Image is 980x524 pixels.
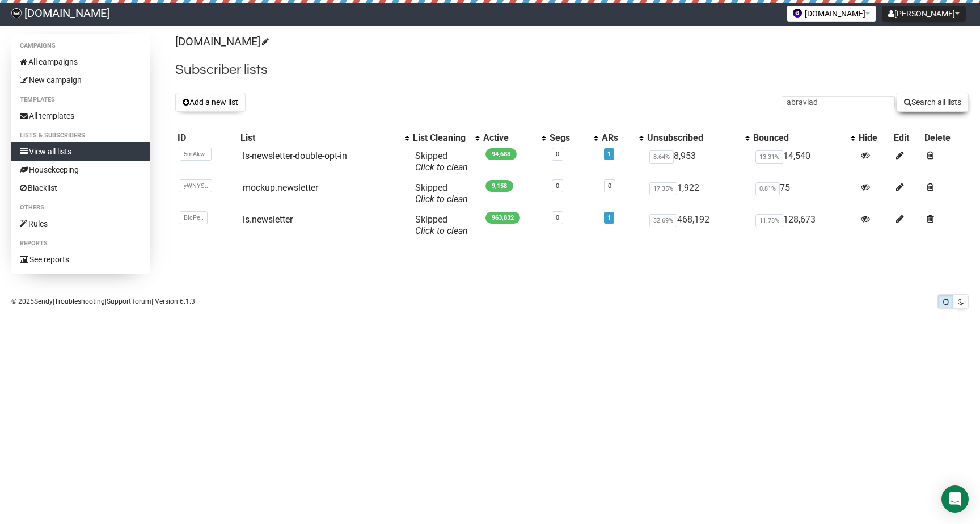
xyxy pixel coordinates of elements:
h2: Subscriber lists [175,60,969,80]
p: © 2025 | | | Version 6.1.3 [11,295,195,308]
img: favicons [793,9,802,18]
a: 1 [607,214,611,221]
a: Click to clean [415,225,468,236]
a: Sendy [34,297,53,305]
button: [DOMAIN_NAME] [787,6,876,22]
button: Search all lists [897,93,969,112]
a: Click to clean [415,194,468,204]
button: [PERSON_NAME] [882,6,966,22]
div: List Cleaning [413,132,470,144]
span: 963,832 [485,212,520,224]
span: 17.35% [649,182,677,195]
th: ID: No sort applied, sorting is disabled [175,130,238,146]
a: Rules [11,215,150,233]
th: Edit: No sort applied, sorting is disabled [892,130,922,146]
div: Active [483,132,536,144]
th: Active: No sort applied, activate to apply an ascending sort [481,130,547,146]
th: List: No sort applied, activate to apply an ascending sort [238,130,411,146]
span: 94,688 [485,148,517,160]
th: Unsubscribed: No sort applied, activate to apply an ascending sort [645,130,751,146]
span: 9,158 [485,180,513,192]
div: Segs [550,132,588,144]
td: 128,673 [751,209,856,241]
a: 0 [608,182,611,190]
th: Bounced: No sort applied, activate to apply an ascending sort [751,130,856,146]
a: New campaign [11,71,150,89]
div: List [240,132,399,144]
a: Blacklist [11,179,150,197]
th: Segs: No sort applied, activate to apply an ascending sort [547,130,599,146]
th: ARs: No sort applied, activate to apply an ascending sort [599,130,645,146]
li: Others [11,201,150,215]
a: mockup.newsletter [243,182,318,193]
span: 0.81% [755,182,780,195]
img: 5aa0983338d3814e38312508327c3ce2 [11,8,22,18]
span: Skipped [415,214,468,236]
div: Open Intercom Messenger [941,485,969,513]
div: ARs [602,132,634,144]
th: List Cleaning: No sort applied, activate to apply an ascending sort [411,130,481,146]
a: ls.newsletter [243,214,293,225]
th: Delete: No sort applied, sorting is disabled [922,130,969,146]
span: 5mAkw.. [180,148,212,161]
td: 468,192 [645,209,751,241]
span: 8.64% [649,150,674,164]
span: Skipped [415,150,468,173]
td: 14,540 [751,146,856,178]
a: 0 [556,214,559,221]
td: 8,953 [645,146,751,178]
a: Support forum [107,297,151,305]
div: Bounced [753,132,845,144]
th: Hide: No sort applied, sorting is disabled [856,130,892,146]
a: 1 [607,150,611,158]
span: Skipped [415,182,468,204]
div: Edit [894,132,919,144]
a: 0 [556,182,559,190]
a: All templates [11,107,150,125]
a: ls-newsletter-double-opt-in [243,150,347,161]
li: Reports [11,237,150,250]
span: 13.31% [755,150,783,164]
div: Unsubscribed [647,132,740,144]
a: Housekeeping [11,161,150,179]
div: Delete [924,132,966,144]
div: Hide [859,132,889,144]
a: 0 [556,150,559,158]
li: Templates [11,93,150,107]
div: ID [178,132,236,144]
a: Troubleshooting [54,297,105,305]
td: 1,922 [645,178,751,209]
span: yWNYS.. [180,179,212,192]
a: Click to clean [415,162,468,173]
span: 32.69% [649,214,677,227]
button: Add a new list [175,93,246,112]
td: 75 [751,178,856,209]
a: View all lists [11,142,150,161]
span: BlcPe.. [180,211,208,224]
span: 11.78% [755,214,783,227]
a: All campaigns [11,53,150,71]
a: [DOMAIN_NAME] [175,35,267,48]
li: Lists & subscribers [11,129,150,142]
li: Campaigns [11,39,150,53]
a: See reports [11,250,150,269]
